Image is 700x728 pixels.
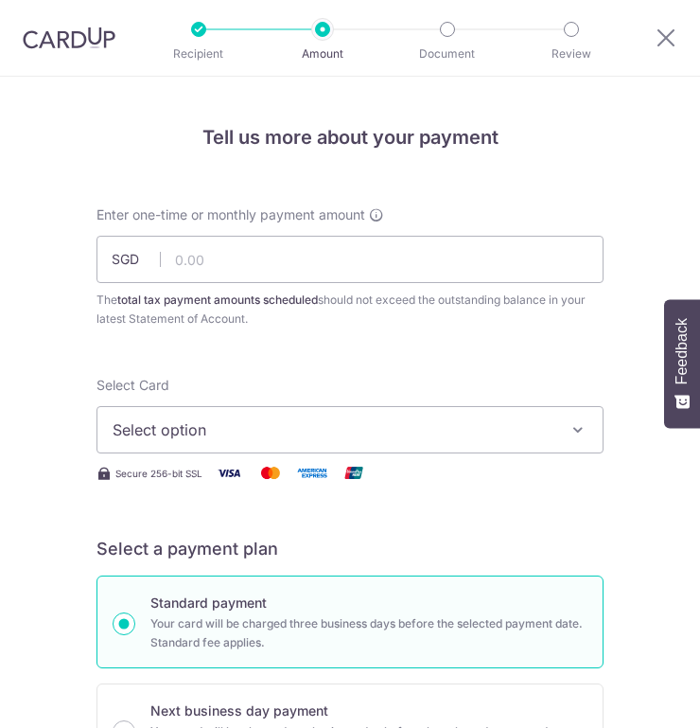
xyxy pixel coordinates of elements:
[285,44,360,63] p: Amount
[534,44,609,63] p: Review
[96,377,169,393] span: translation missing: en.payables.payment_networks.credit_card.summary.labels.select_card
[96,205,365,224] span: Enter one-time or monthly payment amount
[161,44,236,63] p: Recipient
[96,236,604,283] input: 0.00
[410,44,485,63] p: Document
[96,122,604,152] h4: Tell us more about your payment
[117,293,318,307] b: total tax payment amounts scheduled
[335,461,373,485] img: Union Pay
[112,250,161,269] span: SGD
[150,614,587,652] p: Your card will be charged three business days before the selected payment date. Standard fee appl...
[96,291,604,328] div: The should not exceed the outstanding balance in your latest Statement of Account.
[96,406,604,453] button: Select option
[115,466,202,481] span: Secure 256-bit SSL
[150,700,587,722] p: Next business day payment
[150,592,587,614] p: Standard payment
[293,461,331,485] img: American Express
[664,299,700,428] button: Feedback - Show survey
[252,461,289,485] img: Mastercard
[23,27,115,49] img: CardUp
[210,461,248,485] img: Visa
[578,671,681,719] iframe: Opens a widget where you can find more information
[96,538,604,560] h5: Select a payment plan
[113,418,561,441] span: Select option
[674,318,691,384] span: Feedback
